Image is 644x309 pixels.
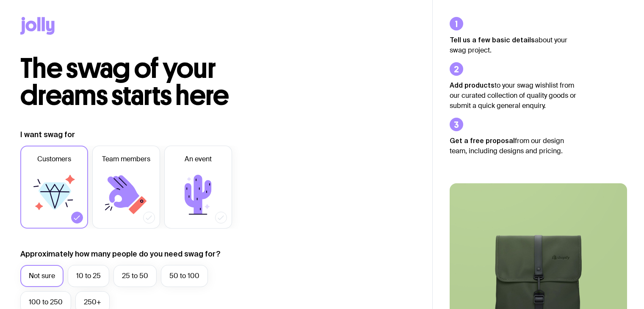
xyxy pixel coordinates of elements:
span: The swag of your dreams starts here [20,52,229,112]
label: 10 to 25 [68,265,109,287]
strong: Add products [450,81,495,89]
label: I want swag for [20,130,75,140]
strong: Tell us a few basic details [450,36,535,44]
label: Not sure [20,265,64,287]
label: 25 to 50 [113,265,157,287]
span: Customers [37,154,71,164]
label: Approximately how many people do you need swag for? [20,249,221,259]
p: from our design team, including designs and pricing. [450,135,577,156]
label: 50 to 100 [161,265,208,287]
span: An event [185,154,212,164]
p: to your swag wishlist from our curated collection of quality goods or submit a quick general enqu... [450,80,577,111]
strong: Get a free proposal [450,137,515,144]
p: about your swag project. [450,35,577,55]
span: Team members [102,154,150,164]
